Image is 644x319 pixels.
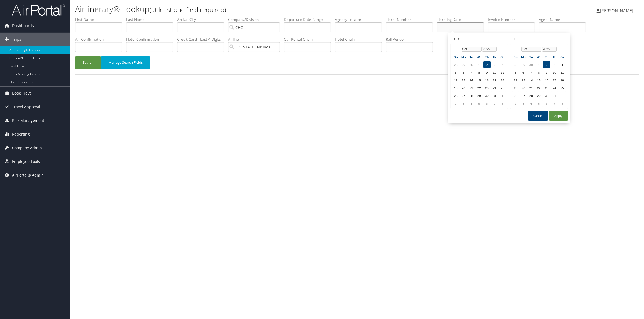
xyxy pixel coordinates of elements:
[483,77,491,84] td: 16
[491,61,498,68] td: 3
[512,69,519,76] td: 5
[499,92,506,99] td: 1
[528,111,548,121] button: Cancel
[499,100,506,107] td: 8
[468,53,475,61] th: Tu
[101,56,150,69] button: Manage Search Fields
[535,61,543,68] td: 1
[475,53,483,61] th: We
[499,69,506,76] td: 11
[483,92,491,99] td: 30
[528,77,535,84] td: 14
[386,17,437,22] label: Ticket Number
[12,33,21,46] span: Trips
[512,92,519,99] td: 26
[483,100,491,107] td: 6
[539,17,590,22] label: Agent Name
[559,84,566,92] td: 25
[460,77,467,84] td: 13
[460,69,467,76] td: 6
[483,53,491,61] th: Th
[528,92,535,99] td: 28
[475,92,483,99] td: 29
[468,69,475,76] td: 7
[535,53,543,61] th: We
[149,5,226,14] small: (at least one field required)
[228,17,284,22] label: Company/Division
[460,61,467,68] td: 29
[452,100,459,107] td: 2
[386,37,437,42] label: Rail Vendor
[551,77,558,84] td: 17
[475,77,483,84] td: 15
[512,100,519,107] td: 2
[450,36,508,42] h4: From
[460,100,467,107] td: 3
[452,92,459,99] td: 26
[520,92,527,99] td: 27
[12,19,34,32] span: Dashboards
[12,100,40,114] span: Travel Approval
[12,168,44,182] span: AirPortal® Admin
[460,53,467,61] th: Mo
[535,69,543,76] td: 8
[452,77,459,84] td: 12
[452,61,459,68] td: 28
[452,69,459,76] td: 5
[551,84,558,92] td: 24
[491,69,498,76] td: 10
[535,84,543,92] td: 22
[543,92,550,99] td: 30
[512,84,519,92] td: 19
[491,100,498,107] td: 7
[75,17,126,22] label: First Name
[551,100,558,107] td: 7
[452,84,459,92] td: 19
[520,61,527,68] td: 29
[596,3,639,19] a: [PERSON_NAME]
[468,100,475,107] td: 4
[475,100,483,107] td: 5
[543,100,550,107] td: 6
[488,17,539,22] label: Invoice Number
[483,69,491,76] td: 9
[535,100,543,107] td: 5
[520,53,527,61] th: Mo
[491,92,498,99] td: 31
[483,84,491,92] td: 23
[499,53,506,61] th: Sa
[559,77,566,84] td: 18
[512,77,519,84] td: 12
[491,77,498,84] td: 17
[491,53,498,61] th: Fr
[543,53,550,61] th: Th
[228,37,284,42] label: Airline
[126,37,177,42] label: Hotel Confirmation
[75,37,126,42] label: Air Confirmation
[12,141,42,155] span: Company Admin
[499,77,506,84] td: 18
[520,84,527,92] td: 20
[528,84,535,92] td: 21
[12,3,65,16] img: airportal-logo.png
[335,17,386,22] label: Agency Locator
[177,17,228,22] label: Arrival City
[559,92,566,99] td: 1
[520,100,527,107] td: 3
[177,37,228,42] label: Credit Card - Last 4 Digits
[528,100,535,107] td: 4
[12,114,44,127] span: Risk Management
[559,100,566,107] td: 8
[528,69,535,76] td: 7
[600,8,633,14] span: [PERSON_NAME]
[284,37,335,42] label: Car Rental Chain
[512,61,519,68] td: 28
[559,69,566,76] td: 11
[543,77,550,84] td: 16
[475,61,483,68] td: 1
[126,17,177,22] label: Last Name
[512,53,519,61] th: Su
[551,69,558,76] td: 10
[491,84,498,92] td: 24
[475,69,483,76] td: 8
